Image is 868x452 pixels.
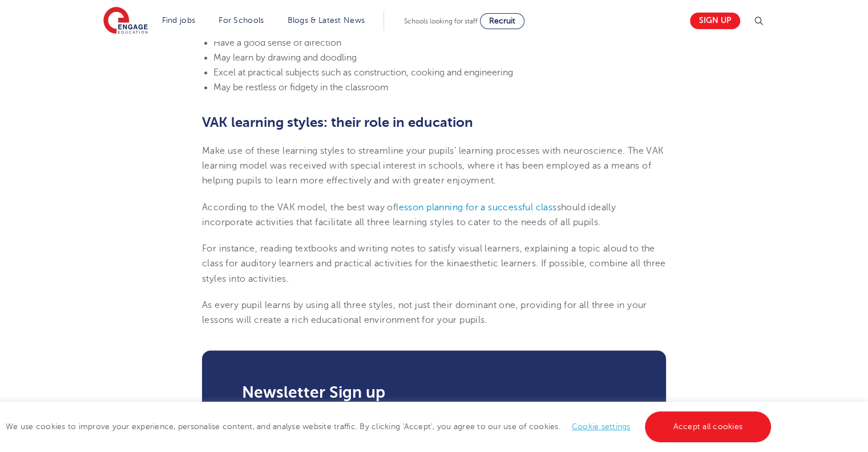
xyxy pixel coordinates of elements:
span: For instance, reading textbooks and writing notes to satisfy visual learners, explaining a topic ... [202,243,666,284]
span: May learn by drawing and doodling [213,53,357,63]
span: Excel at practical subjects such as construction, cooking and engineering [213,67,513,78]
a: Blogs & Latest News [288,16,365,25]
a: lesson planning for a successful class [396,202,556,213]
span: According to the VAK model, the best way of [202,202,396,213]
span: Schools looking for staff [404,17,478,25]
span: May be restless or fidgety in the classroom [213,82,389,93]
span: Make use of these learning styles to streamline your pupils’ learning processes with neuroscience... [202,146,664,186]
b: VAK learning styles: their role in education [202,114,473,130]
a: Sign up [690,13,740,29]
span: As every pupil learns by using all three styles, not just their dominant one, providing for all t... [202,300,647,325]
span: Recruit [489,17,515,25]
a: For Schools [219,16,264,25]
img: Engage Education [103,7,148,35]
span: We use cookies to improve your experience, personalise content, and analyse website traffic. By c... [6,422,774,431]
a: Recruit [480,13,524,29]
span: Have a good sense of direction [213,38,341,48]
span: should ideally incorporate activities that facilitate all three learning styles to cater to the n... [202,202,616,227]
a: Find jobs [162,16,196,25]
a: Cookie settings [572,422,631,431]
h3: Newsletter Sign up [242,385,626,401]
a: Accept all cookies [645,411,772,442]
